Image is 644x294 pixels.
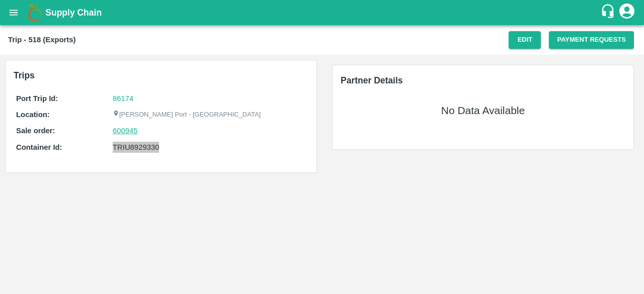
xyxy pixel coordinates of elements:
a: Supply Chain [45,6,600,20]
a: 600945 [113,125,138,136]
b: Port Trip Id: [16,94,58,103]
button: open drawer [2,1,25,24]
b: Supply Chain [45,8,102,18]
div: account of current user [618,2,636,23]
b: Location: [16,111,50,119]
b: Sale order: [16,127,55,135]
b: Container Id: [16,143,62,151]
img: logo [25,3,45,23]
button: Payment Requests [549,31,634,49]
b: Trips [14,70,35,80]
button: Edit [509,31,541,49]
h5: No Data Available [441,104,525,118]
b: Trip - 518 (Exports) [8,36,75,44]
div: TRIU8929330 [113,142,306,153]
div: customer-support [600,4,618,22]
span: Partner Details [341,75,403,85]
p: [PERSON_NAME] Port - [GEOGRAPHIC_DATA] [113,110,261,120]
a: 86174 [113,94,133,103]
